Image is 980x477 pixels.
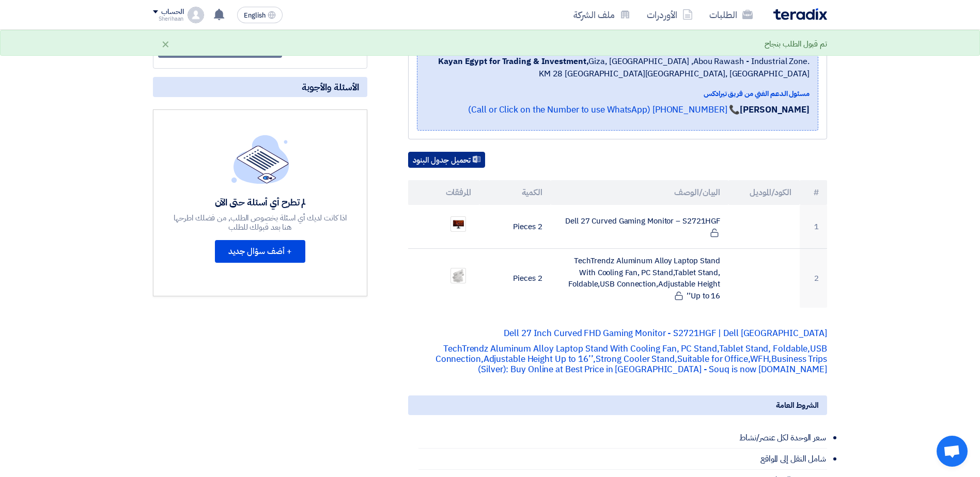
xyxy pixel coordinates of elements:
span: الأسئلة والأجوبة [302,81,359,93]
strong: [PERSON_NAME] [740,103,810,116]
li: شامل النقل إلى المواقع [418,449,827,470]
li: سعر الوحدة لكل عنصر/نشاط [418,427,827,449]
img: profile_test.png [188,7,204,23]
a: الطلبات [701,3,761,27]
th: البيان/الوصف [551,180,729,205]
button: English [237,7,283,23]
td: 2 Pieces [479,249,551,308]
a: الأوردرات [639,3,701,27]
img: Dell_1757684766049.png [451,218,465,230]
div: لم تطرح أي أسئلة حتى الآن [173,196,348,208]
td: Dell 27 Curved Gaming Monitor – S2721HGF [551,205,729,249]
img: Teradix logo [773,8,827,20]
span: English [244,12,266,19]
div: الحساب [161,8,183,17]
div: اذا كانت لديك أي اسئلة بخصوص الطلب, من فضلك اطرحها هنا بعد قبولك للطلب [173,213,348,232]
button: + أضف سؤال جديد [215,240,305,263]
a: Dell 27 Inch Curved FHD Gaming Monitor - S2721HGF | Dell [GEOGRAPHIC_DATA] [504,327,827,340]
div: × [161,38,170,50]
div: مسئول الدعم الفني من فريق تيرادكس [426,88,810,99]
div: Sherihaan [153,16,183,22]
td: 2 [800,249,827,308]
img: empty_state_list.svg [231,135,289,183]
div: تم قبول الطلب بنجاح [765,38,827,50]
th: # [800,180,827,205]
button: تحميل جدول البنود [408,152,485,168]
div: Open chat [937,436,968,467]
th: الكمية [479,180,551,205]
a: ملف الشركة [565,3,639,27]
b: Kayan Egypt for Trading & Investment, [438,55,588,68]
td: 1 [800,205,827,249]
img: Holder_1757684737624.png [451,268,465,284]
th: الكود/الموديل [728,180,800,205]
span: الشروط العامة [776,400,819,411]
a: 📞 [PHONE_NUMBER] (Call or Click on the Number to use WhatsApp) [468,103,740,116]
td: 2 Pieces [479,205,551,249]
span: Giza, [GEOGRAPHIC_DATA] ,Abou Rawash - Industrial Zone. KM 28 [GEOGRAPHIC_DATA][GEOGRAPHIC_DATA],... [426,55,810,80]
a: TechTrendz Aluminum Alloy Laptop Stand With Cooling Fan, PC Stand,Tablet Stand, Foldable,USB Conn... [435,342,827,376]
td: TechTrendz Aluminum Alloy Laptop Stand With Cooling Fan, PC Stand,Tablet Stand, Foldable,USB Conn... [551,249,729,308]
th: المرفقات [408,180,479,205]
